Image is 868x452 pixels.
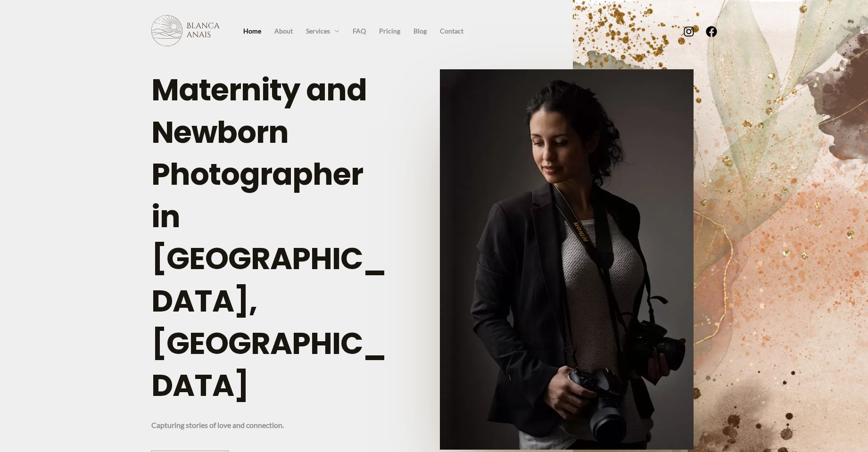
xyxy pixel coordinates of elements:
[683,26,694,37] a: Instagram
[440,69,694,450] img: portrait of photographer Blanca Anais holding her two cameras
[151,69,395,407] h1: Maternity and Newborn Photographer in [GEOGRAPHIC_DATA], [GEOGRAPHIC_DATA]
[346,24,372,38] a: FAQ
[151,418,284,432] p: Capturing stories of love and connection.
[407,24,433,38] a: Blog
[433,24,470,38] a: Contact
[151,15,220,46] img: Blanca Anais Photography
[237,24,268,38] a: Home
[372,24,407,38] a: Pricing
[268,24,299,38] a: About
[299,24,346,38] a: Services
[706,26,717,37] a: Facebook
[237,24,470,38] nav: Site Navigation: Primary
